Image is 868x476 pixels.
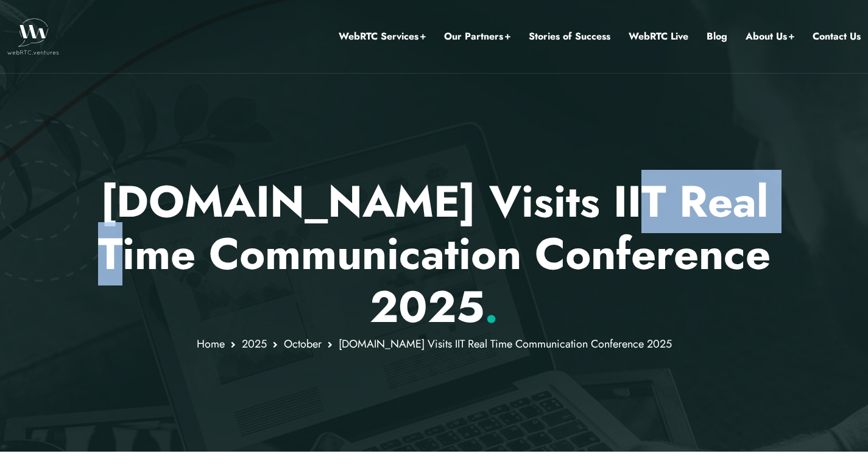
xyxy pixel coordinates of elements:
span: [DOMAIN_NAME] Visits IIT Real Time Communication Conference 2025 [339,336,672,352]
a: Our Partners [444,29,510,44]
a: About Us [746,29,794,44]
a: Stories of Success [529,29,610,44]
a: October [284,336,322,352]
span: . [484,275,498,338]
a: WebRTC Services [339,29,426,44]
a: Contact Us [813,29,861,44]
h1: [DOMAIN_NAME] Visits IIT Real Time Communication Conference 2025 [77,175,791,333]
a: Home [197,336,225,352]
img: WebRTC.ventures [7,18,59,55]
a: WebRTC Live [629,29,688,44]
a: Blog [707,29,727,44]
a: 2025 [242,336,267,352]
